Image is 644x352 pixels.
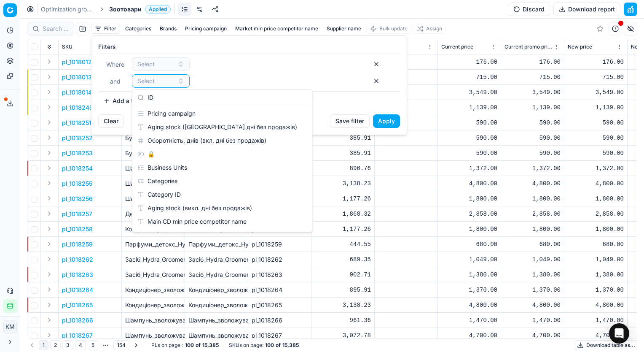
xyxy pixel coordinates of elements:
input: Search options... [148,89,307,106]
div: Category ID [134,188,311,201]
span: Where [106,61,124,68]
label: Filters [98,43,400,51]
div: Categories [134,174,311,188]
div: Aging stock (викл. дні без продажів) [134,201,311,215]
button: Clear [98,114,124,128]
button: Add a filter [98,94,149,108]
div: 🔒 [134,147,311,161]
button: Apply [373,114,400,128]
div: Оборотність, днів (вкл. дні без продажів) [134,134,311,147]
div: Pricing campaign [134,107,311,120]
span: Select [137,60,155,68]
div: Aging stock ([GEOGRAPHIC_DATA] дні без продажів) [134,120,311,134]
div: Business Units [134,161,311,174]
span: Select [137,77,155,85]
button: Save filter [330,114,370,128]
div: Main CD min price [134,228,311,242]
span: and [110,78,121,85]
div: Suggestions [132,105,312,232]
div: Main CD min price competitor name [134,215,311,228]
